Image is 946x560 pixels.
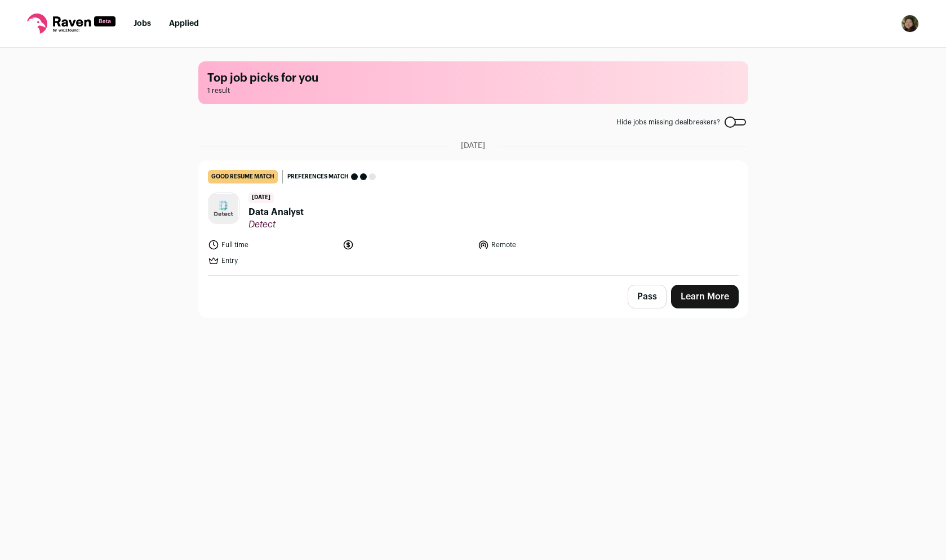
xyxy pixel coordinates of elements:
[461,140,485,151] span: [DATE]
[616,118,720,127] span: Hide jobs missing dealbreakers?
[248,205,304,219] span: Data Analyst
[208,255,336,266] li: Entry
[208,239,336,250] li: Full time
[208,170,278,183] div: good resume match
[901,15,919,33] button: Open dropdown
[207,70,739,86] h1: Top job picks for you
[287,171,349,182] span: Preferences match
[478,239,606,250] li: Remote
[207,86,739,95] span: 1 result
[199,161,748,275] a: good resume match Preferences match [DATE] Data Analyst Detect Full time Remote Entry
[248,219,304,230] span: Detect
[671,285,739,308] a: Learn More
[208,194,239,222] img: 9c1a05d3eda303f90240e395e3076bbbc08c70e41c64d500e4d60351a94a8980.jpg
[628,285,667,308] button: Pass
[169,20,199,28] a: Applied
[134,20,151,28] a: Jobs
[248,192,274,203] span: [DATE]
[901,15,919,33] img: 18456338-medium_jpg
